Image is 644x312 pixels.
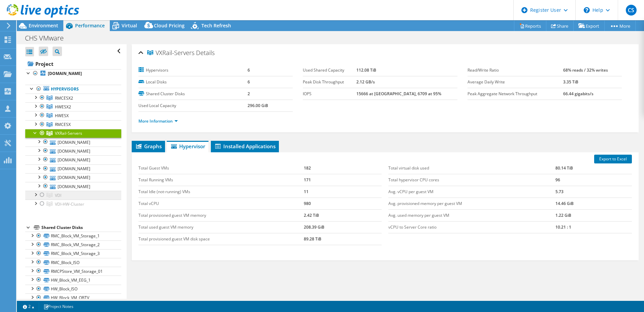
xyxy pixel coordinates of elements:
a: More [604,21,636,31]
span: Graphs [135,143,162,150]
td: 5.73 [555,186,632,198]
a: VDI-HW-Cluster [25,200,121,208]
span: CS [626,5,637,16]
td: 11 [304,186,382,198]
span: HWESX [55,113,69,119]
td: Total Guest VMs [138,162,304,174]
a: Reports [514,21,546,31]
td: 96 [555,174,632,186]
label: Peak Aggregate Network Throughput [468,90,563,97]
span: VXRail-Servers [147,50,194,56]
b: 296.00 GiB [248,103,268,108]
span: Tech Refresh [201,22,231,29]
a: RMCPStore_VM_Storage_01 [25,267,121,276]
td: Avg. used memory per guest VM [388,209,555,221]
a: VXRail-Servers [25,129,121,138]
a: RMC_Block_VM_Storage_2 [25,240,121,249]
td: Total provisioned guest VM memory [138,209,304,221]
span: Performance [75,22,105,29]
b: 6 [248,79,250,85]
span: RMCESX2 [55,95,73,101]
label: Local Disks [138,79,248,85]
span: Cloud Pricing [154,22,185,29]
span: VXRail-Servers [55,130,82,136]
b: 6 [248,67,250,73]
a: RMC_Block_VM_Storage_3 [25,249,121,258]
a: Export [573,21,605,31]
svg: \n [584,7,590,13]
td: 1.22 GiB [555,209,632,221]
label: IOPS [303,90,356,97]
a: Project [25,58,121,69]
span: HWESX2 [55,104,71,110]
a: [DOMAIN_NAME] [25,182,121,191]
label: Shared Cluster Disks [138,90,248,97]
span: Virtual [122,22,137,29]
a: [DOMAIN_NAME] [25,155,121,164]
a: HWESX [25,111,121,120]
td: vCPU to Server Core ratio [388,221,555,233]
a: HW_Block_ISO [25,285,121,293]
a: RMCESX2 [25,94,121,102]
a: [DOMAIN_NAME] [25,138,121,147]
a: [DOMAIN_NAME] [25,164,121,173]
div: Shared Cluster Disks [41,224,121,232]
td: Total hypervisor CPU cores [388,174,555,186]
td: Avg. provisioned memory per guest VM [388,198,555,209]
label: Peak Disk Throughput [303,79,356,85]
td: 2.42 TiB [304,209,382,221]
td: Total vCPU [138,198,304,209]
a: HWESX2 [25,102,121,111]
span: Installed Applications [214,143,276,150]
a: [DOMAIN_NAME] [25,173,121,182]
a: HW_Block_VM_EEG_1 [25,276,121,284]
b: 112.08 TiB [356,67,376,73]
h1: CHS VMware [22,34,74,42]
b: 66.44 gigabits/s [563,91,593,97]
td: Total Running VMs [138,174,304,186]
b: [DOMAIN_NAME] [48,71,82,76]
td: Total virtual disk used [388,162,555,174]
a: RMC_Block_ISO [25,258,121,267]
td: Avg. vCPU per guest VM [388,186,555,198]
a: Export to Excel [594,155,632,163]
label: Read/Write Ratio [468,67,563,74]
span: Environment [29,22,58,29]
b: 2 [248,91,250,97]
b: 68% reads / 32% writes [563,67,608,73]
span: VDI-HW-Cluster [55,201,84,207]
td: 10.21 : 1 [555,221,632,233]
label: Hypervisors [138,67,248,74]
label: Average Daily Write [468,79,563,85]
a: HW_Block_VM_OBTV [25,293,121,302]
label: Used Shared Capacity [303,67,356,74]
span: RMCESX [55,122,71,127]
td: 89.28 TiB [304,233,382,245]
td: 171 [304,174,382,186]
a: [DOMAIN_NAME] [25,69,121,78]
a: More Information [138,118,178,124]
span: VDI [55,192,61,198]
td: Total used guest VM memory [138,221,304,233]
td: 14.46 GiB [555,198,632,209]
td: Total provisioned guest VM disk space [138,233,304,245]
a: RMC_Block_VM_Storage_1 [25,232,121,240]
a: [DOMAIN_NAME] [25,147,121,155]
td: 80.14 TiB [555,162,632,174]
b: 2.12 GB/s [356,79,375,85]
a: Share [546,21,574,31]
label: Used Local Capacity [138,102,248,109]
td: Total Idle (not-running) VMs [138,186,304,198]
span: Details [196,49,215,57]
a: Project Notes [39,302,78,311]
td: 182 [304,162,382,174]
b: 15666 at [GEOGRAPHIC_DATA], 6709 at 95% [356,91,441,97]
b: 3.35 TiB [563,79,578,85]
td: 980 [304,198,382,209]
a: RMCESX [25,120,121,129]
a: VDI [25,191,121,200]
a: 2 [18,302,39,311]
span: Hypervisor [170,143,205,150]
a: Hypervisors [25,85,121,94]
td: 208.39 GiB [304,221,382,233]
